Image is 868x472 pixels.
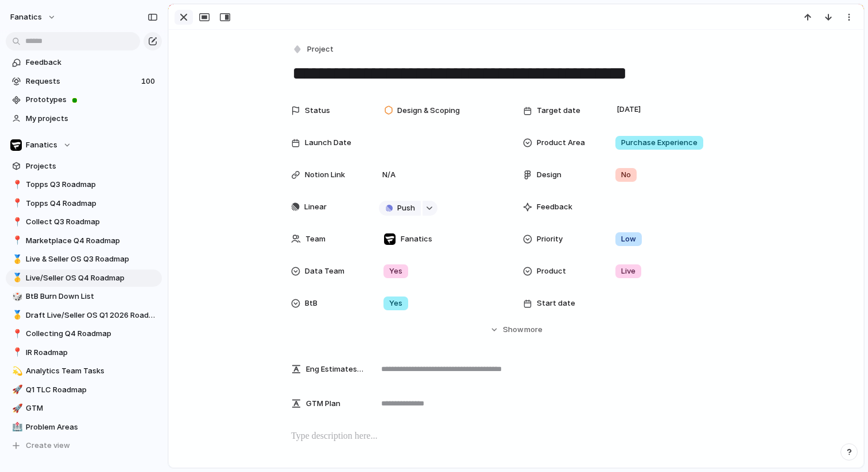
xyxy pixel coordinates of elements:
[26,272,158,284] span: Live/Seller OS Q4 Roadmap
[6,110,162,127] a: My projects
[26,113,158,124] span: My projects
[12,271,20,284] div: 🥇
[26,57,158,68] span: Feedback
[537,233,563,245] span: Priority
[537,266,566,277] span: Product
[141,76,157,87] span: 100
[10,365,22,377] button: 💫
[6,176,162,193] a: 📍Topps Q3 Roadmap
[26,76,138,87] span: Requests
[26,328,158,340] span: Collecting Q4 Roadmap
[305,169,345,181] span: Notion Link
[10,179,22,190] button: 📍
[12,216,20,229] div: 📍
[621,233,636,245] span: Low
[6,136,162,154] button: Fanatics
[26,253,158,265] span: Live & Seller OS Q3 Roadmap
[10,347,22,358] button: 📍
[537,201,572,213] span: Feedback
[12,253,20,266] div: 🥇
[306,398,340,409] span: GTM Plan
[26,139,57,151] span: Fanatics
[10,422,22,433] button: 🏥
[26,94,158,106] span: Prototypes
[26,440,70,451] span: Create view
[6,195,162,212] a: 📍Topps Q4 Roadmap
[6,288,162,305] a: 🎲BtB Burn Down List
[389,298,402,309] span: Yes
[26,365,158,377] span: Analytics Team Tasks
[6,419,162,436] a: 🏥Problem Areas
[524,324,542,336] span: more
[10,216,22,228] button: 📍
[12,234,20,247] div: 📍
[26,235,158,247] span: Marketplace Q4 Roadmap
[537,169,561,181] span: Design
[537,298,575,309] span: Start date
[26,216,158,228] span: Collect Q3 Roadmap
[6,270,162,287] a: 🥇Live/Seller OS Q4 Roadmap
[305,233,325,245] span: Team
[6,158,162,175] a: Projects
[12,327,20,341] div: 📍
[6,54,162,71] a: Feedback
[26,161,158,172] span: Projects
[621,137,697,149] span: Purchase Experience
[397,202,415,214] span: Push
[397,105,460,116] span: Design & Scoping
[304,201,327,213] span: Linear
[26,403,158,414] span: GTM
[12,365,20,378] div: 💫
[389,266,402,277] span: Yes
[26,179,158,190] span: Topps Q3 Roadmap
[305,105,330,116] span: Status
[305,298,317,309] span: BtB
[6,400,162,417] div: 🚀GTM
[6,251,162,268] div: 🥇Live & Seller OS Q3 Roadmap
[12,383,20,396] div: 🚀
[10,403,22,414] button: 🚀
[6,344,162,361] div: 📍IR Roadmap
[6,325,162,342] a: 📍Collecting Q4 Roadmap
[537,105,580,116] span: Target date
[10,384,22,396] button: 🚀
[26,347,158,358] span: IR Roadmap
[6,73,162,90] a: Requests100
[621,169,631,181] span: No
[12,346,20,359] div: 📍
[6,307,162,324] a: 🥇Draft Live/Seller OS Q1 2026 Roadmap
[26,291,158,302] span: BtB Burn Down List
[10,253,22,265] button: 🥇
[305,137,351,149] span: Launch Date
[6,381,162,399] a: 🚀Q1 TLC Roadmap
[290,41,337,58] button: Project
[26,384,158,396] span: Q1 TLC Roadmap
[10,235,22,247] button: 📍
[12,309,20,322] div: 🥇
[12,197,20,210] div: 📍
[305,266,344,277] span: Data Team
[10,272,22,284] button: 🥇
[378,169,400,181] span: N/A
[10,291,22,302] button: 🎲
[306,364,365,375] span: Eng Estimates (B/iOs/A/W) in Cycles
[12,178,20,192] div: 📍
[10,198,22,209] button: 📍
[5,8,62,26] button: fanatics
[307,44,334,55] span: Project
[26,422,158,433] span: Problem Areas
[10,328,22,340] button: 📍
[6,213,162,231] a: 📍Collect Q3 Roadmap
[10,310,22,321] button: 🥇
[6,362,162,380] a: 💫Analytics Team Tasks
[6,232,162,249] a: 📍Marketplace Q4 Roadmap
[26,198,158,209] span: Topps Q4 Roadmap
